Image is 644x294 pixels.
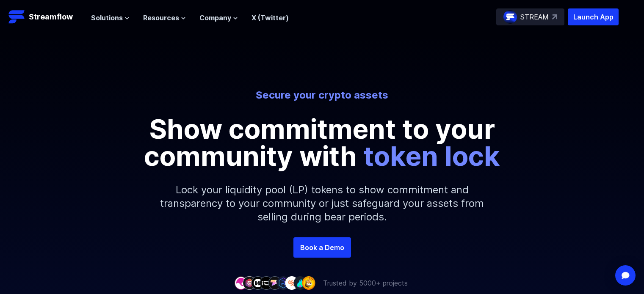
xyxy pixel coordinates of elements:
[293,237,351,258] a: Book a Demo
[29,11,73,23] p: Streamflow
[243,276,256,289] img: company-2
[252,14,289,22] a: X (Twitter)
[276,276,290,289] img: company-6
[143,13,186,23] button: Resources
[234,276,248,289] img: company-1
[615,265,636,286] div: Open Intercom Messenger
[568,8,619,25] button: Launch App
[552,14,557,19] img: top-right-arrow.svg
[503,10,517,24] img: streamflow-logo-circle.png
[285,276,299,289] img: company-7
[91,13,123,23] span: Solutions
[260,276,273,289] img: company-4
[140,170,504,237] p: Lock your liquidity pool (LP) tokens to show commitment and transparency to your community or jus...
[363,140,500,172] span: token lock
[91,13,130,23] button: Solutions
[199,13,231,23] span: Company
[8,8,25,25] img: Streamflow Logo
[143,13,179,23] span: Resources
[251,276,265,289] img: company-3
[8,8,83,25] a: Streamflow
[293,276,307,289] img: company-8
[302,276,315,289] img: company-9
[268,276,282,289] img: company-5
[132,115,513,170] p: Show commitment to your community with
[496,8,564,25] a: STREAM
[323,278,408,288] p: Trusted by 5000+ projects
[88,88,557,102] p: Secure your crypto assets
[199,13,238,23] button: Company
[520,12,549,22] p: STREAM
